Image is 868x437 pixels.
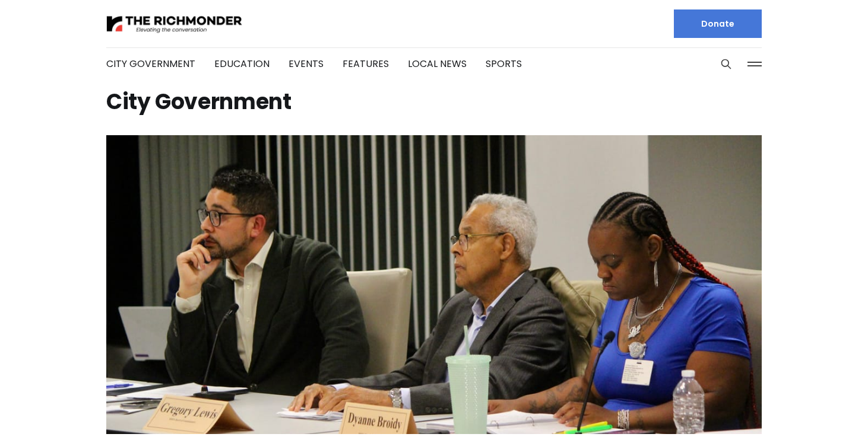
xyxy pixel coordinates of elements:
[717,55,735,73] button: Search this site
[343,57,389,71] a: Features
[408,57,467,71] a: Local News
[106,14,243,34] img: The Richmonder
[106,92,762,111] h1: City Government
[674,9,762,38] a: Donate
[486,57,522,71] a: Sports
[214,57,270,71] a: Education
[106,135,762,434] img: RRHA board votes for more Gilpin talks but says it’s too early to OK redevelopment plans
[289,57,324,71] a: Events
[106,57,195,71] a: City Government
